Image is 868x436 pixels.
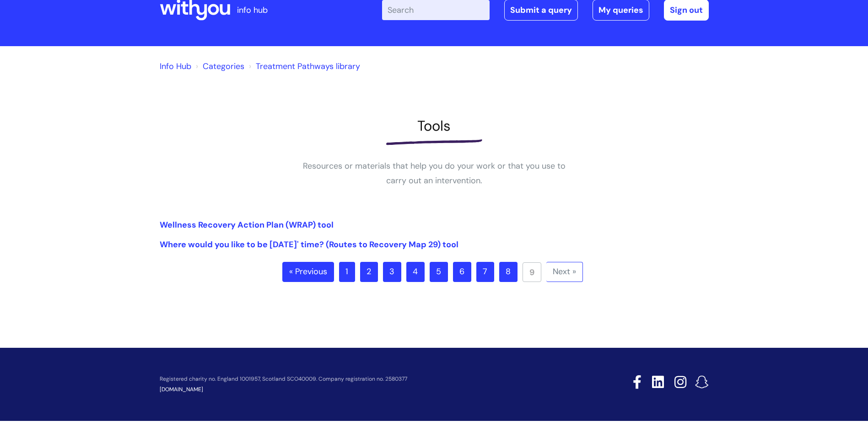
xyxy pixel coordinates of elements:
a: 3 [383,262,401,282]
p: Registered charity no. England 1001957, Scotland SCO40009. Company registration no. 2580377 [160,376,568,382]
a: Info Hub [160,61,191,72]
a: Where would you like to be [DATE]' time? (Routes to Recovery Map 29) tool [160,239,458,250]
a: 6 [453,262,471,282]
a: 5 [430,262,448,282]
a: 7 [476,262,494,282]
a: 4 [406,262,425,282]
p: Resources or materials that help you do your work or that you use to carry out an intervention. [297,159,571,188]
a: 9 [523,262,541,282]
a: [DOMAIN_NAME] [160,386,203,393]
a: « Previous [282,262,334,282]
a: 2 [360,262,378,282]
a: Wellness Recovery Action Plan (WRAP) tool [160,219,334,230]
a: Categories [203,61,244,72]
a: Treatment Pathways library [256,61,360,72]
p: info hub [237,3,268,17]
li: Solution home [194,59,244,74]
li: Treatment Pathways library [247,59,360,74]
h1: Tools [160,117,709,134]
a: Next » [546,262,583,282]
a: 8 [499,262,518,282]
a: 1 [339,262,355,282]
